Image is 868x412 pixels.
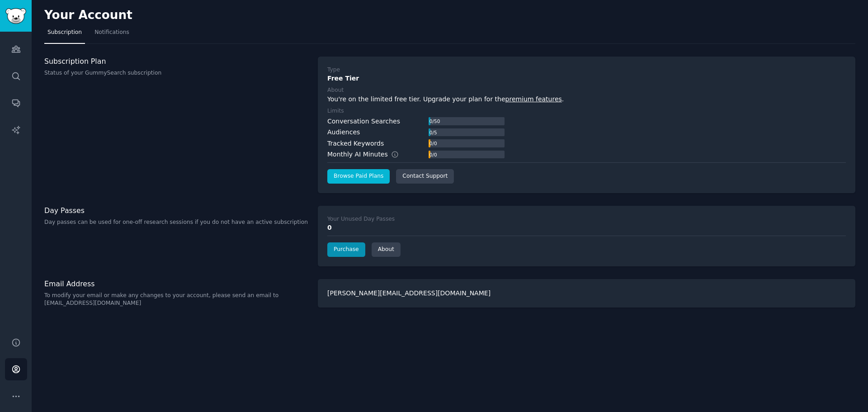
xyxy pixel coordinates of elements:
div: Monthly AI Minutes [327,150,408,159]
div: 0 / 5 [429,128,438,137]
div: Conversation Searches [327,117,400,126]
div: Limits [327,107,344,115]
a: Notifications [91,25,132,44]
h3: Day Passes [44,206,308,215]
span: Notifications [94,28,129,37]
p: Day passes can be used for one-off research sessions if you do not have an active subscription [44,218,308,227]
h2: Your Account [44,8,132,23]
img: GummySearch logo [5,8,26,24]
div: Audiences [327,128,360,137]
a: Browse Paid Plans [327,169,390,184]
div: 0 / 50 [429,117,441,125]
h3: Email Address [44,279,308,289]
span: Subscription [47,28,82,37]
a: Contact Support [396,169,454,184]
p: To modify your email or make any changes to your account, please send an email to [EMAIL_ADDRESS]... [44,292,308,308]
div: 0 [327,223,846,232]
div: Free Tier [327,74,846,83]
div: Type [327,66,340,74]
a: Purchase [327,242,365,257]
div: Tracked Keywords [327,139,384,148]
a: About [372,242,401,257]
h3: Subscription Plan [44,57,308,66]
div: Your Unused Day Passes [327,215,395,223]
div: [PERSON_NAME][EMAIL_ADDRESS][DOMAIN_NAME] [318,279,855,308]
a: premium features [505,95,562,103]
a: Subscription [44,25,85,44]
div: About [327,86,344,95]
div: You're on the limited free tier. Upgrade your plan for the . [327,95,846,104]
p: Status of your GummySearch subscription [44,69,308,77]
div: 0 / 0 [429,139,438,147]
div: 0 / 0 [429,151,438,159]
